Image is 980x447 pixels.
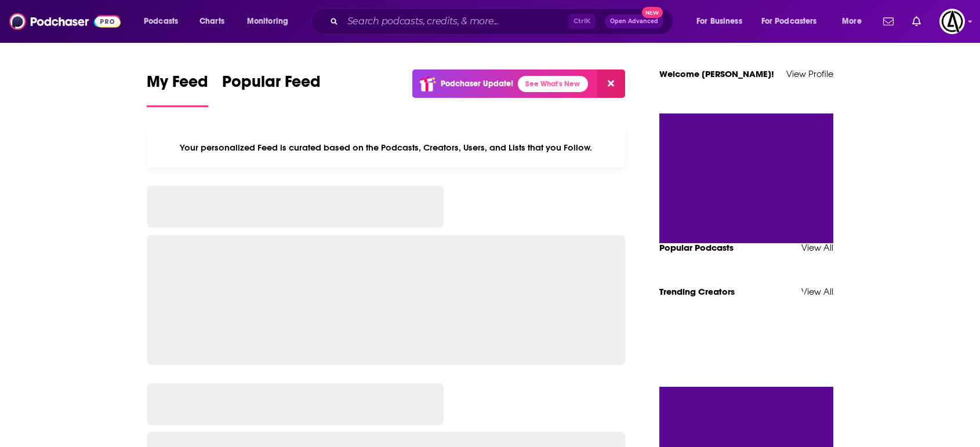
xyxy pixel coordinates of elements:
[222,72,321,98] span: Popular Feed
[147,72,208,107] a: My Feed
[939,9,965,34] button: Show profile menu
[801,242,833,253] a: View All
[9,10,121,32] img: Podchaser - Follow, Share and Rate Podcasts
[908,12,925,31] a: Show notifications dropdown
[239,12,303,31] button: open menu
[761,13,817,30] span: For Podcasters
[136,12,193,31] button: open menu
[199,13,224,30] span: Charts
[642,7,663,18] span: New
[939,9,965,34] span: Logged in as AndieWhite124
[659,242,734,253] a: Popular Podcasts
[144,13,178,30] span: Podcasts
[939,9,965,34] img: User Profile
[659,286,735,297] a: Trending Creators
[192,12,231,31] a: Charts
[441,79,513,89] p: Podchaser Update!
[147,128,625,167] div: Your personalized Feed is curated based on the Podcasts, Creators, Users, and Lists that you Follow.
[605,14,663,28] button: Open AdvancedNew
[518,76,588,92] a: See What's New
[247,13,288,30] span: Monitoring
[754,12,834,31] button: open menu
[688,12,757,31] button: open menu
[610,19,658,24] span: Open Advanced
[834,12,876,31] button: open menu
[343,12,568,31] input: Search podcasts, credits, & more...
[222,72,321,107] a: Popular Feed
[786,68,833,79] a: View Profile
[659,68,774,79] a: Welcome [PERSON_NAME]!
[568,14,596,29] span: Ctrl K
[842,13,862,30] span: More
[322,8,684,35] div: Search podcasts, credits, & more...
[879,12,898,31] a: Show notifications dropdown
[147,72,208,98] span: My Feed
[696,13,742,30] span: For Business
[801,286,833,297] a: View All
